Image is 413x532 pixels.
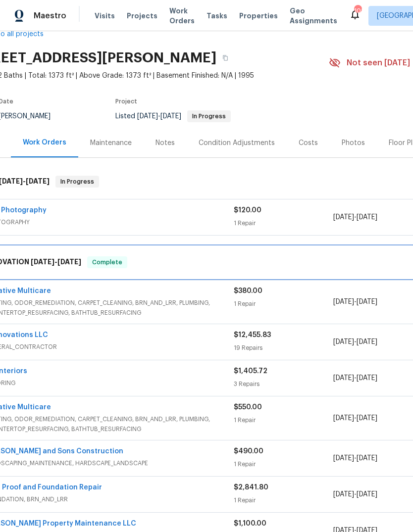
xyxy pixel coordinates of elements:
span: - [333,373,377,383]
span: $1,100.00 [234,520,266,527]
span: - [333,453,377,463]
span: $2,841.80 [234,484,268,491]
span: [DATE] [357,415,377,422]
button: Copy Address [216,49,234,67]
span: [DATE] [333,415,354,422]
span: $550.00 [234,404,262,411]
span: - [333,489,377,499]
span: [DATE] [357,455,377,462]
span: [DATE] [333,455,354,462]
span: Tasks [206,12,227,19]
span: - [333,337,377,347]
div: 1 Repair [234,495,333,505]
span: Listed [115,113,231,120]
div: 1 Repair [234,415,333,425]
span: Not seen [DATE] [347,58,410,68]
span: $490.00 [234,448,263,455]
div: 1 Repair [234,299,333,309]
span: [DATE] [333,375,354,382]
div: Costs [299,138,318,148]
span: [DATE] [333,491,354,498]
span: Properties [239,11,278,21]
span: In Progress [188,113,230,119]
span: [DATE] [333,298,354,305]
span: $120.00 [234,207,261,214]
div: 3 Repairs [234,379,333,389]
span: Geo Assignments [290,6,337,26]
div: 1 Repair [234,218,333,228]
div: Condition Adjustments [199,138,275,148]
span: Complete [88,257,126,267]
span: Work Orders [169,6,195,26]
span: [DATE] [31,258,54,265]
span: [DATE] [357,339,377,345]
span: [DATE] [357,298,377,305]
div: Work Orders [23,138,66,147]
span: [DATE] [137,113,158,120]
div: Maintenance [90,138,132,148]
span: - [333,212,377,222]
div: Notes [155,138,175,148]
span: - [31,258,81,265]
span: [DATE] [26,178,50,185]
div: 101 [354,6,361,16]
span: Project [115,98,137,104]
span: [DATE] [333,214,354,221]
span: $12,455.83 [234,332,271,339]
div: 19 Repairs [234,343,333,353]
span: - [333,297,377,307]
span: [DATE] [160,113,181,120]
span: - [137,113,181,120]
span: Maestro [34,11,66,21]
span: Projects [127,11,157,21]
span: [DATE] [357,214,377,221]
span: [DATE] [333,339,354,345]
span: Visits [95,11,115,21]
span: $1,405.72 [234,368,267,375]
span: In Progress [56,177,98,187]
span: $380.00 [234,288,262,294]
span: [DATE] [57,258,81,265]
span: - [333,413,377,423]
span: [DATE] [357,375,377,382]
div: 1 Repair [234,459,333,469]
div: Photos [342,138,365,148]
span: [DATE] [357,491,377,498]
